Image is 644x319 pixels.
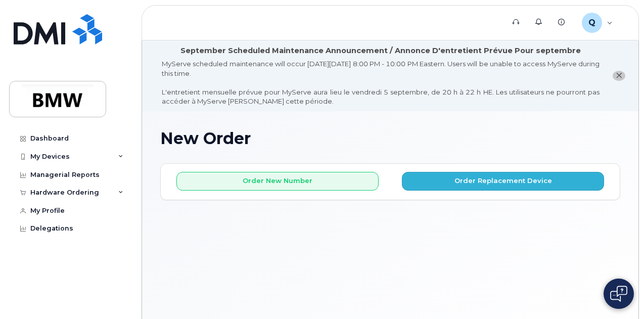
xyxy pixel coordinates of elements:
[610,286,627,302] img: Open chat
[162,59,600,106] div: MyServe scheduled maintenance will occur [DATE][DATE] 8:00 PM - 10:00 PM Eastern. Users will be u...
[402,172,604,191] button: Order Replacement Device
[160,129,620,147] h1: New Order
[180,45,581,56] div: September Scheduled Maintenance Announcement / Annonce D'entretient Prévue Pour septembre
[176,172,379,191] button: Order New Number
[613,71,625,81] button: close notification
